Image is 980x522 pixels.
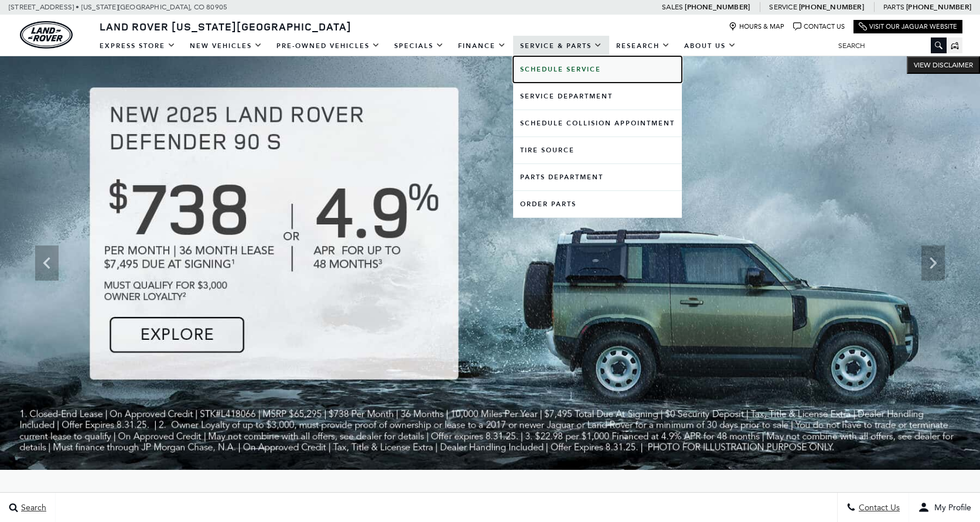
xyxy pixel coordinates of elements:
a: Service & Parts [513,36,609,56]
a: Parts Department [513,164,682,190]
a: Service Department [513,83,682,110]
a: Visit Our Jaguar Website [859,22,957,31]
a: EXPRESS STORE [93,36,183,56]
a: Tire Source [513,137,682,163]
nav: Main Navigation [93,36,743,56]
button: user-profile-menu [909,493,980,522]
a: [PHONE_NUMBER] [799,2,864,12]
a: Order Parts [513,191,682,217]
a: [PHONE_NUMBER] [685,2,750,12]
a: About Us [677,36,743,56]
a: Contact Us [793,22,845,31]
a: Finance [451,36,513,56]
button: VIEW DISCLAIMER [907,56,980,74]
span: Parts [883,3,904,11]
span: VIEW DISCLAIMER [914,60,973,70]
a: Research [609,36,677,56]
span: Search [18,503,46,513]
span: Contact Us [856,503,900,513]
a: Land Rover [US_STATE][GEOGRAPHIC_DATA] [93,19,358,33]
input: Search [829,39,947,53]
a: [STREET_ADDRESS] • [US_STATE][GEOGRAPHIC_DATA], CO 80905 [9,3,227,11]
img: Land Rover [20,21,73,49]
a: Hours & Map [729,22,784,31]
a: Schedule Service [513,56,682,83]
span: Service [769,3,797,11]
span: Land Rover [US_STATE][GEOGRAPHIC_DATA] [100,19,351,33]
a: [PHONE_NUMBER] [906,2,971,12]
a: Specials [387,36,451,56]
span: Sales [662,3,683,11]
a: Schedule Collision Appointment [513,110,682,137]
a: land-rover [20,21,73,49]
span: My Profile [930,503,971,513]
b: Schedule Service [520,65,601,74]
a: New Vehicles [183,36,269,56]
a: Pre-Owned Vehicles [269,36,387,56]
